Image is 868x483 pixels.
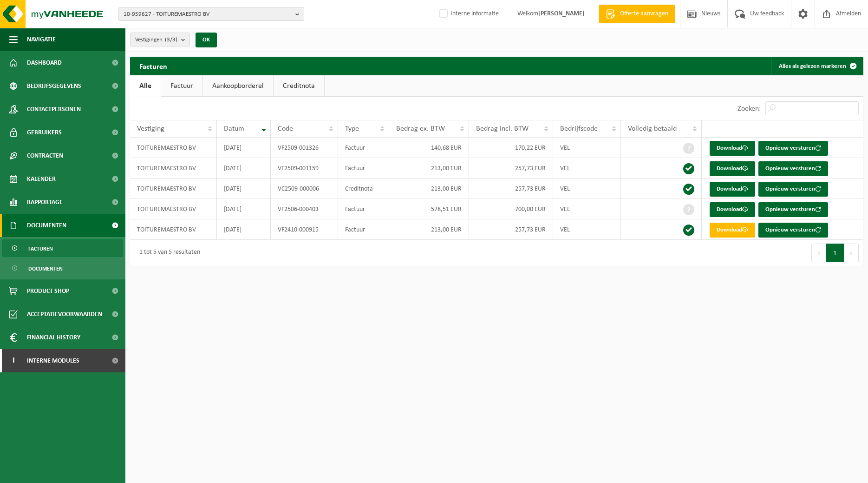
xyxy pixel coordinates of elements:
td: VEL [553,179,621,199]
button: 1 [826,244,844,262]
td: 700,00 EUR [469,199,553,219]
span: Documenten [28,260,63,278]
span: Product Shop [27,279,69,303]
td: 578,51 EUR [389,199,469,219]
span: Financial History [27,326,80,349]
td: [DATE] [217,158,271,179]
button: Opnieuw versturen [758,202,828,217]
span: Bedrijfscode [560,125,598,132]
span: Volledig betaald [628,125,677,132]
td: VEL [553,158,621,179]
span: Vestigingen [135,33,177,47]
span: Vestiging [137,125,164,132]
td: [DATE] [217,199,271,219]
span: Acceptatievoorwaarden [27,303,102,326]
span: 10-959627 - TOITUREMAESTRO BV [124,7,292,21]
td: [DATE] [217,138,271,158]
td: Factuur [338,138,389,158]
div: 1 tot 5 van 5 resultaten [135,245,200,261]
span: Type [345,125,359,132]
span: Contracten [27,144,63,167]
a: Download [710,161,755,176]
button: Opnieuw versturen [758,161,828,176]
span: Facturen [28,240,53,258]
td: Factuur [338,199,389,219]
td: Factuur [338,158,389,179]
strong: [PERSON_NAME] [538,10,585,17]
td: 257,73 EUR [469,158,553,179]
td: -213,00 EUR [389,179,469,199]
td: [DATE] [217,179,271,199]
span: Bedrag incl. BTW [476,125,529,132]
a: Alle [130,75,161,97]
td: Creditnota [338,179,389,199]
td: VEL [553,138,621,158]
a: Download [710,223,755,238]
span: Interne modules [27,349,79,372]
button: Alles als gelezen markeren [771,57,862,75]
td: [DATE] [217,219,271,240]
span: Bedrag ex. BTW [396,125,445,132]
button: Next [844,244,859,262]
a: Download [710,182,755,197]
a: Offerte aanvragen [599,5,675,23]
td: 257,73 EUR [469,219,553,240]
span: Gebruikers [27,121,62,144]
count: (3/3) [165,37,177,43]
span: Bedrijfsgegevens [27,74,81,98]
a: Aankoopborderel [203,75,273,97]
td: TOITUREMAESTRO BV [130,138,217,158]
button: Opnieuw versturen [758,141,828,156]
h2: Facturen [130,57,176,75]
span: I [9,349,18,372]
td: Factuur [338,219,389,240]
span: Contactpersonen [27,98,81,121]
span: Navigatie [27,28,56,51]
td: TOITUREMAESTRO BV [130,219,217,240]
label: Zoeken: [737,105,761,112]
span: Rapportage [27,191,63,214]
td: TOITUREMAESTRO BV [130,179,217,199]
td: VF2410-000915 [271,219,338,240]
td: 140,68 EUR [389,138,469,158]
button: Opnieuw versturen [758,223,828,238]
span: Code [278,125,293,132]
a: Factuur [161,75,202,97]
span: Datum [224,125,244,132]
a: Download [710,202,755,217]
td: VEL [553,199,621,219]
td: VEL [553,219,621,240]
td: TOITUREMAESTRO BV [130,199,217,219]
button: OK [196,33,217,47]
a: Documenten [2,259,123,277]
td: VF2506-000403 [271,199,338,219]
td: VF2509-001326 [271,138,338,158]
button: Opnieuw versturen [758,182,828,197]
span: Kalender [27,167,56,191]
td: VF2509-001159 [271,158,338,179]
span: Offerte aanvragen [618,9,671,19]
span: Dashboard [27,51,62,74]
button: 10-959627 - TOITUREMAESTRO BV [118,7,304,21]
button: Vestigingen(3/3) [130,33,190,46]
a: Facturen [2,239,123,257]
a: Creditnota [274,75,324,97]
td: 213,00 EUR [389,219,469,240]
span: Documenten [27,214,66,237]
td: 213,00 EUR [389,158,469,179]
label: Interne informatie [437,7,499,21]
button: Previous [811,244,826,262]
td: 170,22 EUR [469,138,553,158]
td: TOITUREMAESTRO BV [130,158,217,179]
td: -257,73 EUR [469,179,553,199]
td: VC2509-000006 [271,179,338,199]
a: Download [710,141,755,156]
